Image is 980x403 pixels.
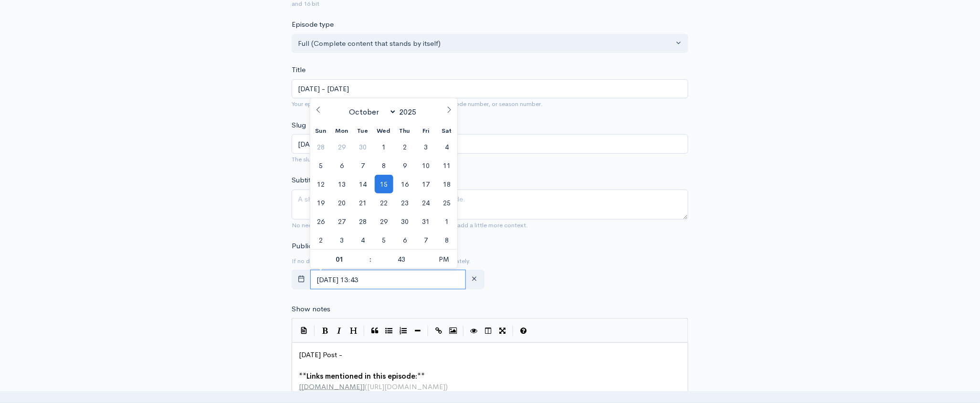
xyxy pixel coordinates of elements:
[382,324,396,338] button: Generic List
[292,120,306,131] label: Slug
[445,382,448,391] span: )
[437,212,456,231] span: November 1, 2025
[312,212,330,231] span: October 26, 2025
[312,138,330,156] span: September 28, 2025
[394,128,415,134] span: Thu
[375,231,393,249] span: November 5, 2025
[395,175,414,193] span: October 16, 2025
[364,326,365,337] i: |
[312,193,330,212] span: October 19, 2025
[312,231,330,249] span: November 2, 2025
[495,324,510,338] button: Toggle Fullscreen
[367,382,445,391] span: [URL][DOMAIN_NAME]
[292,257,471,265] small: If no date is selected, the episode will be published immediately.
[375,193,393,212] span: October 22, 2025
[333,138,351,156] span: September 29, 2025
[416,193,435,212] span: October 24, 2025
[397,107,422,117] input: Year
[292,134,688,154] input: title-of-episode
[395,193,414,212] span: October 23, 2025
[292,79,688,99] input: What is the episode's title?
[437,138,456,156] span: October 4, 2025
[318,324,332,338] button: Bold
[467,324,481,338] button: Toggle Preview
[375,138,393,156] span: October 1, 2025
[463,326,464,337] i: |
[354,231,372,249] span: November 4, 2025
[292,155,423,163] small: The slug will be used in the URL for the episode.
[465,270,485,289] button: clear
[369,250,372,269] span: :
[395,231,414,249] span: November 6, 2025
[481,324,495,338] button: Toggle Side by Side
[312,156,330,175] span: October 5, 2025
[292,34,688,53] button: Full (Complete content that stands by itself)
[375,175,393,193] span: October 15, 2025
[365,382,367,391] span: (
[331,128,352,134] span: Mon
[354,138,372,156] span: September 30, 2025
[436,128,457,134] span: Sat
[516,324,531,338] button: Markdown Guide
[354,193,372,212] span: October 21, 2025
[333,175,351,193] span: October 13, 2025
[306,371,417,381] span: Links mentioned in this episode:
[432,324,446,338] button: Create Link
[354,156,372,175] span: October 7, 2025
[299,350,342,359] span: [DATE] Post -
[301,382,362,391] span: [DOMAIN_NAME]
[437,156,456,175] span: October 11, 2025
[299,382,301,391] span: [
[416,138,435,156] span: October 3, 2025
[292,221,528,229] small: No need to repeat the main title of the episode, it's best to add a little more context.
[375,212,393,231] span: October 29, 2025
[446,324,460,338] button: Insert Image
[310,250,369,269] input: Hour
[292,19,334,30] label: Episode type
[292,64,306,75] label: Title
[437,231,456,249] span: November 8, 2025
[428,326,429,337] i: |
[332,324,347,338] button: Italic
[437,175,456,193] span: October 18, 2025
[354,212,372,231] span: October 28, 2025
[416,231,435,249] span: November 7, 2025
[297,323,311,337] button: Insert Show Notes Template
[354,175,372,193] span: October 14, 2025
[310,128,331,134] span: Sun
[347,324,361,338] button: Heading
[416,156,435,175] span: October 10, 2025
[416,212,435,231] span: October 31, 2025
[292,270,311,289] button: toggle
[312,175,330,193] span: October 12, 2025
[298,38,674,49] div: Full (Complete content that stands by itself)
[416,175,435,193] span: October 17, 2025
[415,128,436,134] span: Fri
[333,156,351,175] span: October 6, 2025
[437,193,456,212] span: October 25, 2025
[411,324,425,338] button: Insert Horizontal Line
[292,304,330,315] label: Show notes
[396,324,411,338] button: Numbered List
[513,326,514,337] i: |
[395,212,414,231] span: October 30, 2025
[292,175,316,186] label: Subtitle
[292,100,543,108] small: Your episode title should include your podcast title, episode number, or season number.
[373,128,394,134] span: Wed
[333,193,351,212] span: October 20, 2025
[395,156,414,175] span: October 9, 2025
[362,382,365,391] span: ]
[372,250,431,269] input: Minute
[368,324,382,338] button: Quote
[333,212,351,231] span: October 27, 2025
[292,241,374,252] label: Publication date and time
[333,231,351,249] span: November 3, 2025
[352,128,373,134] span: Tue
[395,138,414,156] span: October 2, 2025
[375,156,393,175] span: October 8, 2025
[345,106,397,117] select: Month
[314,326,315,337] i: |
[431,250,457,269] span: Click to toggle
